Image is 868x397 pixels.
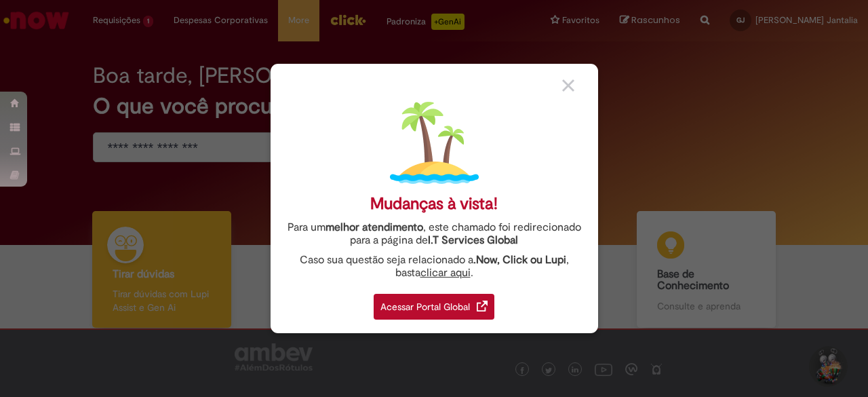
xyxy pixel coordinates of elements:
div: Acessar Portal Global [374,294,494,320]
strong: .Now, Click ou Lupi [473,253,566,267]
a: Acessar Portal Global [374,286,494,320]
div: Mudanças à vista! [370,194,498,214]
img: island.png [390,98,479,187]
img: redirect_link.png [477,301,488,311]
strong: melhor atendimento [325,221,423,234]
a: clicar aqui [420,259,471,280]
a: I.T Services Global [428,226,518,247]
div: Caso sua questão seja relacionado a , basta . [281,254,588,280]
img: close_button_grey.png [562,79,574,92]
div: Para um , este chamado foi redirecionado para a página de [281,221,588,247]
